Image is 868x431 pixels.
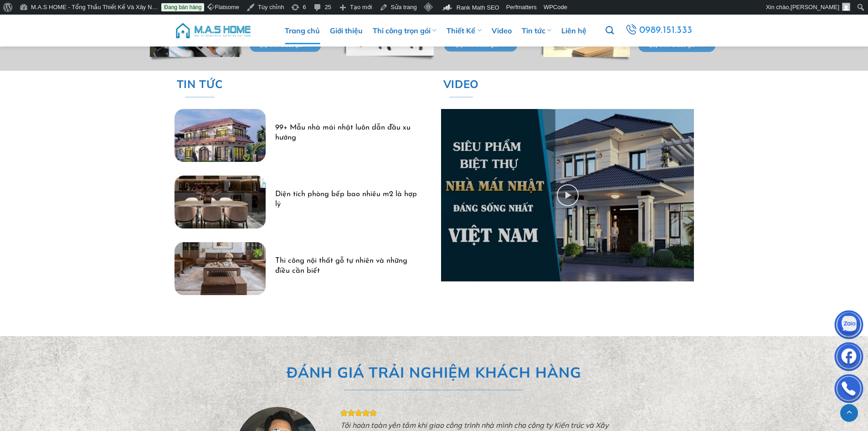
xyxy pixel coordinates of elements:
[457,4,499,11] span: Rank Math SEO
[285,17,320,44] a: Trang chủ
[624,22,693,39] a: 0989.151.333
[275,190,417,209] a: Diện tích phòng bếp bao nhiêu m2 là hợp lý
[835,312,863,340] img: Zalo
[840,404,858,422] a: Lên đầu trang
[175,109,266,162] img: 99+ Mẫu nhà mái nhật luôn dẫn đầu xu hướng 1
[275,256,417,276] a: Thi công nội thất gỗ tự nhiên và những điều cần biết
[330,17,363,44] a: Giới thiệu
[835,376,863,404] img: Phone
[441,109,694,281] a: Untitled 3 1
[492,17,512,44] a: Video
[175,17,252,44] img: M.A.S HOME – Tổng Thầu Thiết Kế Và Xây Nhà Trọn Gói
[835,344,863,372] img: Facebook
[443,75,479,93] span: Video
[561,17,586,44] a: Liên hệ
[522,17,551,44] a: Tin tức
[791,4,839,10] span: [PERSON_NAME]
[175,242,266,295] img: Thi công nội thất gỗ tự nhiên và những điều cần biết 83
[175,176,266,228] img: Diện tích phòng bếp bao nhiêu m2 là hợp lý 81
[639,23,693,38] span: 0989.151.333
[447,17,481,44] a: Thiết Kế
[275,123,417,143] a: 99+ Mẫu nhà mái nhật luôn dẫn đầu xu hướng
[176,75,222,93] span: TIN TỨC
[161,3,204,11] a: Đang bán hàng
[441,109,694,281] img: Trang chủ 121
[373,17,437,44] a: Thi công trọn gói
[287,361,581,384] span: ĐÁNH GIÁ TRẢI NGHIỆM KHÁCH HÀNG
[606,21,614,40] a: Tìm kiếm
